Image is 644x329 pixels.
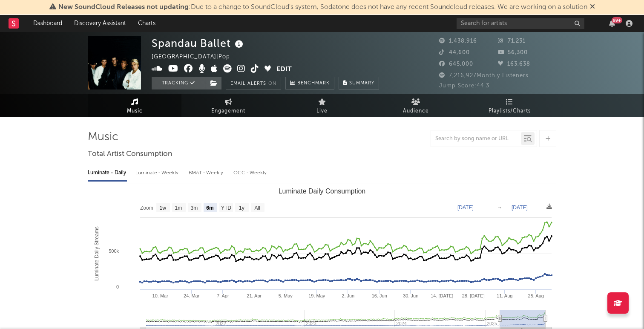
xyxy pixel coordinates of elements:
[439,83,489,89] span: Jump Score: 44.3
[439,38,477,44] span: 1,438,916
[189,166,225,180] div: BMAT - Weekly
[439,61,473,67] span: 645,000
[316,106,328,116] span: Live
[206,205,213,211] text: 6m
[191,205,198,211] text: 3m
[463,94,556,117] a: Playlists/Charts
[369,94,463,117] a: Audience
[590,4,595,11] span: Dismiss
[498,61,530,67] span: 163,638
[88,149,172,159] span: Total Artist Consumption
[140,205,153,211] text: Zoom
[109,248,119,254] text: 500k
[152,52,240,62] div: [GEOGRAPHIC_DATA] | Pop
[135,166,180,180] div: Luminate - Weekly
[431,293,453,298] text: 14. [DATE]
[403,106,429,116] span: Audience
[211,106,245,116] span: Engagement
[247,293,262,298] text: 21. Apr
[116,284,119,289] text: 0
[403,293,418,298] text: 30. Jun
[497,293,512,298] text: 11. Aug
[372,293,387,298] text: 16. Jun
[339,77,379,89] button: Summary
[457,205,474,211] text: [DATE]
[27,15,68,32] a: Dashboard
[239,205,244,211] text: 1y
[88,94,181,117] a: Music
[462,293,485,298] text: 28. [DATE]
[498,50,528,55] span: 56,300
[498,38,526,44] span: 71,231
[612,17,622,23] div: 99 +
[308,293,325,298] text: 19. May
[254,205,260,211] text: All
[439,73,529,78] span: 7,216,927 Monthly Listeners
[127,106,143,116] span: Music
[489,106,531,116] span: Playlists/Charts
[342,293,354,298] text: 2. Jun
[431,136,521,142] input: Search by song name or URL
[217,293,229,298] text: 7. Apr
[439,50,470,55] span: 44,600
[94,226,100,280] text: Luminate Daily Streams
[457,18,584,29] input: Search for artists
[152,36,245,50] div: Spandau Ballet
[276,64,292,75] button: Edit
[132,15,161,32] a: Charts
[152,77,205,89] button: Tracking
[160,205,167,211] text: 1w
[268,81,276,86] em: On
[226,77,281,89] button: Email AlertsOn
[68,15,132,32] a: Discovery Assistant
[497,205,502,211] text: →
[184,293,200,298] text: 24. Mar
[58,4,189,11] span: New SoundCloud Releases not updating
[233,166,267,180] div: OCC - Weekly
[279,188,366,195] text: Luminate Daily Consumption
[349,81,374,86] span: Summary
[285,77,334,89] a: Benchmark
[528,293,544,298] text: 25. Aug
[275,94,369,117] a: Live
[512,205,528,211] text: [DATE]
[297,78,330,89] span: Benchmark
[609,20,615,27] button: 99+
[152,293,169,298] text: 10. Mar
[181,94,275,117] a: Engagement
[279,293,293,298] text: 5. May
[221,205,231,211] text: YTD
[58,4,587,11] span: : Due to a change to SoundCloud's system, Sodatone does not have any recent Soundcloud releases. ...
[175,205,182,211] text: 1m
[88,166,127,180] div: Luminate - Daily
